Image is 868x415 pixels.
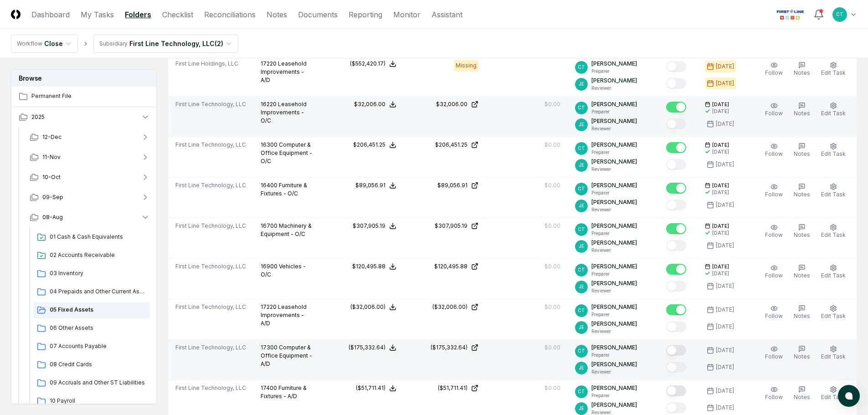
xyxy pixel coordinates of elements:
span: Permanent File [31,92,150,100]
button: Follow [763,60,785,79]
div: ($32,006.00) [350,303,385,311]
div: $0.00 [544,384,560,392]
span: Notes [794,150,810,157]
a: Monitor [393,9,421,20]
button: Edit Task [819,262,847,282]
span: JE [579,283,584,290]
div: [DATE] [712,149,729,155]
button: Follow [763,343,785,363]
a: Assistant [431,9,462,20]
span: Follow [765,313,783,319]
p: Preparer [591,392,637,399]
div: [DATE] [712,230,729,236]
span: First Line Technology, LLC [175,100,246,108]
span: Notes [794,69,810,76]
button: Edit Task [819,303,847,322]
a: 01 Cash & Cash Equivalents [33,229,150,246]
span: First Line Technology, LLC [175,303,246,311]
span: 06 Other Assets [50,324,146,332]
button: Follow [763,181,785,200]
span: [DATE] [712,182,729,189]
span: Edit Task [821,231,846,238]
div: $307,905.19 [435,222,467,230]
div: Workflow [17,40,42,48]
span: Machinery & Equipment - O/C [261,222,312,237]
span: 08-Aug [42,213,63,221]
p: [PERSON_NAME] [591,60,637,68]
span: [DATE] [712,223,729,230]
span: Edit Task [821,272,846,279]
span: First Line Technology, LLC [175,222,246,230]
span: Edit Task [821,313,846,319]
button: Mark complete [666,61,686,72]
span: JE [579,405,584,412]
div: $0.00 [544,303,560,311]
div: [DATE] [716,79,734,87]
span: Notes [794,272,810,279]
a: Reporting [349,9,382,20]
div: $0.00 [544,222,560,230]
div: [DATE] [716,201,734,209]
p: [PERSON_NAME] [591,343,637,352]
div: $0.00 [544,100,560,108]
button: Edit Task [819,384,847,403]
span: 16900 [261,263,277,270]
p: Preparer [591,230,637,237]
span: 2025 [31,113,45,121]
div: $120,495.88 [434,262,467,271]
button: Mark complete [666,118,686,129]
nav: breadcrumb [11,35,238,53]
span: First Line Technology, LLC [175,181,246,190]
button: Follow [763,303,785,322]
p: Preparer [591,68,637,75]
button: Notes [792,141,812,160]
a: 05 Fixed Assets [33,302,150,318]
div: $120,495.88 [352,262,385,271]
button: Follow [763,222,785,241]
a: ($32,006.00) [411,303,478,311]
a: $206,451.25 [411,141,478,149]
p: Preparer [591,311,637,318]
button: Notes [792,181,812,200]
span: JE [579,162,584,169]
button: Edit Task [819,100,847,119]
button: $120,495.88 [352,262,396,271]
a: 02 Accounts Receivable [33,247,150,264]
span: 16700 [261,222,277,229]
button: Edit Task [819,60,847,79]
button: Mark complete [666,200,686,210]
span: JE [579,243,584,250]
p: [PERSON_NAME] [591,262,637,271]
div: ($51,711.41) [438,384,467,392]
span: First Line Holdings, LLC [175,60,238,68]
span: First Line Technology, LLC [175,262,246,271]
div: [DATE] [712,189,729,196]
a: Documents [298,9,338,20]
button: Edit Task [819,181,847,200]
span: 04 Prepaids and Other Current Assets [50,287,146,296]
a: Reconciliations [204,9,256,20]
button: Follow [763,384,785,403]
p: [PERSON_NAME] [591,401,637,409]
div: $206,451.25 [435,141,467,149]
p: Preparer [591,271,637,277]
span: CT [578,348,585,354]
p: Reviewer [591,206,637,213]
span: Notes [794,313,810,319]
span: Notes [794,191,810,198]
div: $0.00 [544,343,560,352]
span: CT [578,185,585,192]
span: 17220 [261,60,277,67]
span: Follow [765,272,783,279]
a: Dashboard [31,9,70,20]
button: 11-Nov [22,147,157,167]
p: Reviewer [591,287,637,294]
span: Notes [794,353,810,360]
span: Follow [765,110,783,117]
p: Reviewer [591,166,637,173]
a: ($51,711.41) [411,384,478,392]
button: Mark complete [666,281,686,292]
button: Mark complete [666,402,686,413]
span: Leasehold Improvements - O/C [261,101,307,124]
a: 07 Accounts Payable [33,338,150,355]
